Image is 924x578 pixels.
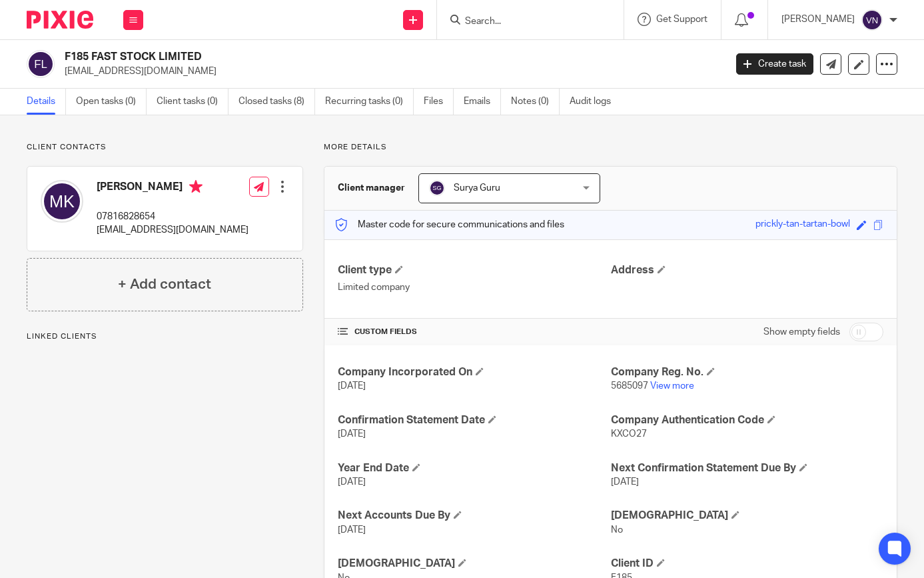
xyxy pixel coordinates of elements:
[650,381,694,391] a: View more
[189,180,203,193] i: Primary
[464,89,501,115] a: Emails
[429,180,445,196] img: svg%3E
[611,429,647,439] span: KXCO27
[338,365,610,379] h4: Company Incorporated On
[781,13,855,26] p: [PERSON_NAME]
[338,327,610,337] h4: CUSTOM FIELDS
[511,89,560,115] a: Notes (0)
[338,461,610,475] h4: Year End Date
[611,461,883,475] h4: Next Confirmation Statement Due By
[238,89,315,115] a: Closed tasks (8)
[325,89,414,115] a: Recurring tasks (0)
[27,142,303,153] p: Client contacts
[338,181,405,195] h3: Client manager
[334,218,564,231] p: Master code for secure communications and files
[338,281,610,294] p: Limited company
[338,263,610,277] h4: Client type
[763,325,840,339] label: Show empty fields
[338,525,366,535] span: [DATE]
[755,217,850,233] div: prickly-tan-tartan-bowl
[611,509,883,523] h4: [DEMOGRAPHIC_DATA]
[338,429,366,439] span: [DATE]
[41,180,83,223] img: svg%3E
[65,65,716,78] p: [EMAIL_ADDRESS][DOMAIN_NAME]
[861,9,883,31] img: svg%3E
[338,477,366,487] span: [DATE]
[570,89,621,115] a: Audit logs
[611,365,883,379] h4: Company Reg. No.
[338,509,610,523] h4: Next Accounts Due By
[76,89,147,115] a: Open tasks (0)
[656,15,707,24] span: Get Support
[611,381,648,391] span: 5685097
[97,180,248,197] h4: [PERSON_NAME]
[97,210,248,223] p: 07816828654
[118,274,211,295] h4: + Add contact
[736,53,813,75] a: Create task
[97,223,248,237] p: [EMAIL_ADDRESS][DOMAIN_NAME]
[424,89,454,115] a: Files
[611,413,883,427] h4: Company Authentication Code
[611,477,639,487] span: [DATE]
[27,89,66,115] a: Details
[338,557,610,571] h4: [DEMOGRAPHIC_DATA]
[157,89,229,115] a: Client tasks (0)
[324,142,897,153] p: More details
[27,331,303,342] p: Linked clients
[65,50,586,64] h2: F185 FAST STOCK LIMITED
[611,557,883,571] h4: Client ID
[338,413,610,427] h4: Confirmation Statement Date
[464,16,584,28] input: Search
[27,50,55,78] img: svg%3E
[27,11,93,29] img: Pixie
[611,263,883,277] h4: Address
[611,525,623,535] span: No
[454,183,500,193] span: Surya Guru
[338,381,366,391] span: [DATE]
